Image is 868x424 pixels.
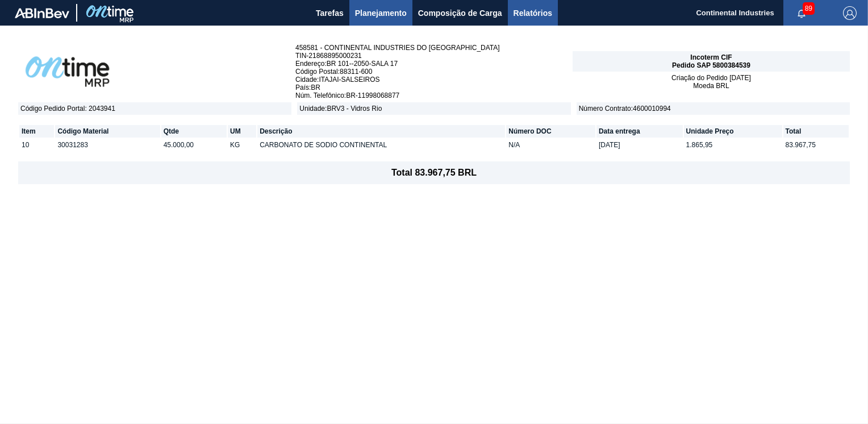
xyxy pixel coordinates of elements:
td: 45.000,00 [161,139,227,151]
td: KG [228,139,256,151]
button: Notificações [783,5,820,21]
td: 1.865,95 [684,139,782,151]
span: Tarefas [316,6,344,20]
td: CARBONATO DE SODIO CONTINENTAL [257,139,505,151]
span: Relatórios [514,6,552,20]
th: Data entrega [596,125,683,138]
span: Código Pedido Portal : 2043941 [18,102,291,115]
span: País : BR [295,84,573,92]
th: Número DOC [506,125,595,138]
th: UM [228,125,256,138]
footer: Total 83.967,75 BRL [18,161,850,184]
span: Número Contrato : 4600010994 [577,102,850,115]
th: Descrição [257,125,505,138]
img: Logout [843,6,857,20]
span: Núm. Telefônico : BR-11998068877 [295,92,573,99]
th: Qtde [161,125,227,138]
span: Planejamento [355,6,407,20]
span: Pedido SAP 5800384539 [672,61,750,69]
td: 83.967,75 [783,139,849,151]
th: Total [783,125,849,138]
th: Item [19,125,54,138]
td: N/A [506,139,595,151]
span: Código Postal : 88311-600 [295,68,573,76]
span: Moeda BRL [693,82,729,90]
span: Incoterm CIF [690,53,732,61]
img: abOntimeLogoPreto.41694eb1.png [18,49,117,94]
span: 458581 - CONTINENTAL INDUSTRIES DO [GEOGRAPHIC_DATA] [295,44,573,52]
td: 30031283 [55,139,160,151]
span: Unidade : BRV3 - Vidros Rio [297,102,570,115]
span: Endereço : BR 101--2050-SALA 17 [295,60,573,68]
img: TNhmsLtSVTkK8tSr43FrP2fwEKptu5GPRR3wAAAABJRU5ErkJggg== [15,8,69,18]
span: Cidade : ITAJAI-SALSEIROS [295,76,573,84]
th: Código Material [55,125,160,138]
th: Unidade Preço [684,125,782,138]
span: 89 [803,2,815,15]
td: 10 [19,139,54,151]
span: Composição de Carga [418,6,502,20]
td: [DATE] [596,139,683,151]
span: TIN - 21868895000231 [295,52,573,60]
span: Criação do Pedido [DATE] [671,74,751,82]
